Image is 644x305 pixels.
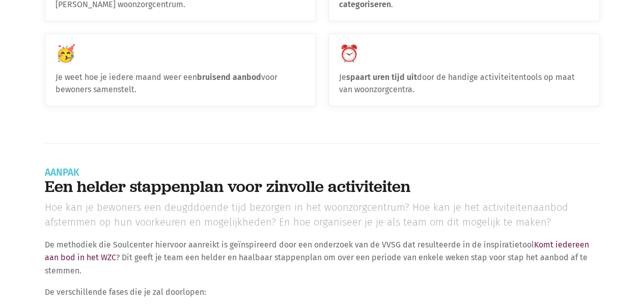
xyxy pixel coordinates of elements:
[45,238,600,278] p: De methodiek die Soulcenter hiervoor aanreikt is geïnspireerd door een onderzoek van de VVSG dat ...
[45,200,600,230] p: Hoe kan je bewoners een deugddoende tijd bezorgen in het woonzorgcentrum? Hoe kan je het activite...
[346,72,417,82] strong: spaart uren tijd uit
[45,34,316,106] div: Je weet hoe je iedere maand weer een voor bewoners samenstelt.
[339,44,589,63] div: ⏰
[197,72,261,82] strong: bruisend aanbod
[45,177,600,196] h2: Een helder stappenplan voor zinvolle activiteiten
[55,44,305,63] div: 🥳
[329,34,599,106] div: Je door de handige activiteitentools op maat van woonzorgcentra.
[45,286,600,299] p: De verschillende fases die je zal doorlopen:
[45,168,600,177] div: Aanpak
